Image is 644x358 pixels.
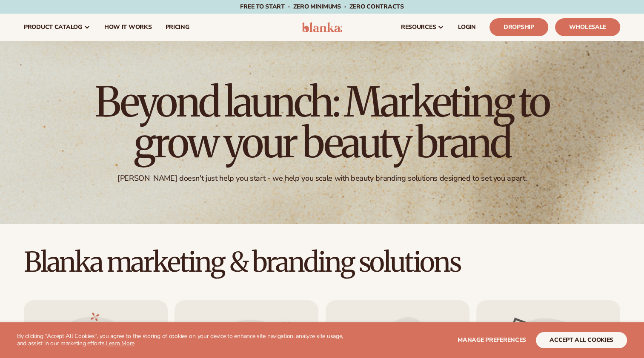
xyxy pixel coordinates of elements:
[97,14,159,41] a: How It Works
[489,18,548,36] a: Dropship
[451,14,483,41] a: LOGIN
[88,82,556,163] h1: Beyond launch: Marketing to grow your beauty brand
[106,339,135,347] a: Learn More
[24,24,82,31] span: product catalog
[458,24,476,31] span: LOGIN
[394,14,451,41] a: resources
[158,14,196,41] a: pricing
[17,14,97,41] a: product catalog
[302,22,342,32] img: logo
[165,24,189,31] span: pricing
[555,18,620,36] a: Wholesale
[17,333,349,347] p: By clicking "Accept All Cookies", you agree to the storing of cookies on your device to enhance s...
[458,332,526,348] button: Manage preferences
[536,332,627,348] button: accept all cookies
[104,24,152,31] span: How It Works
[458,336,526,344] span: Manage preferences
[117,173,527,183] div: [PERSON_NAME] doesn't just help you start - we help you scale with beauty branding solutions desi...
[240,3,404,11] span: Free to start · ZERO minimums · ZERO contracts
[401,24,436,31] span: resources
